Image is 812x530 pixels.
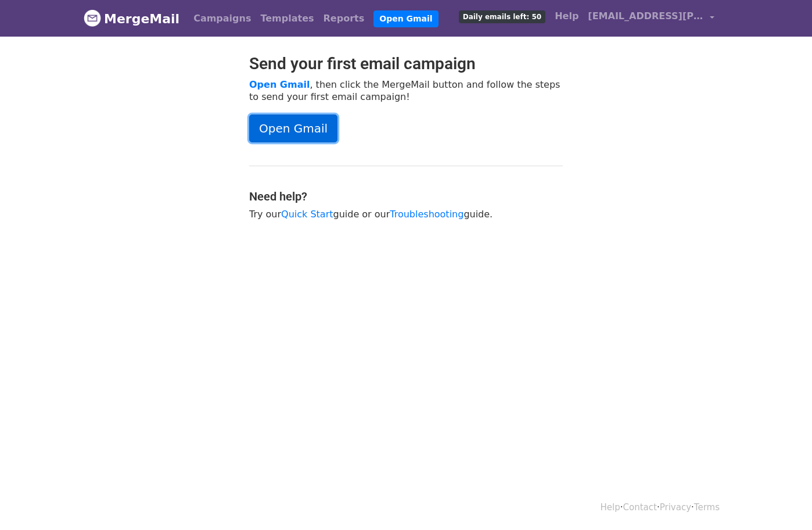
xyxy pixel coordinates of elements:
[281,209,333,220] a: Quick Start
[84,6,179,31] a: MergeMail
[249,208,563,220] p: Try our guide or our guide.
[583,5,719,32] a: [EMAIL_ADDRESS][PERSON_NAME][DOMAIN_NAME]
[373,10,438,27] a: Open Gmail
[249,189,563,203] h4: Need help?
[319,7,369,30] a: Reports
[249,54,563,74] h2: Send your first email campaign
[623,502,657,513] a: Contact
[754,474,812,530] iframe: Chat Widget
[249,79,310,90] a: Open Gmail
[601,502,620,513] a: Help
[189,7,256,30] a: Campaigns
[454,5,550,28] a: Daily emails left: 50
[660,502,691,513] a: Privacy
[694,502,720,513] a: Terms
[249,78,563,103] p: , then click the MergeMail button and follow the steps to send your first email campaign!
[390,209,464,220] a: Troubleshooting
[256,7,318,30] a: Templates
[588,9,704,23] span: [EMAIL_ADDRESS][PERSON_NAME][DOMAIN_NAME]
[84,9,101,27] img: MergeMail logo
[459,10,545,23] span: Daily emails left: 50
[550,5,583,28] a: Help
[249,114,337,142] a: Open Gmail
